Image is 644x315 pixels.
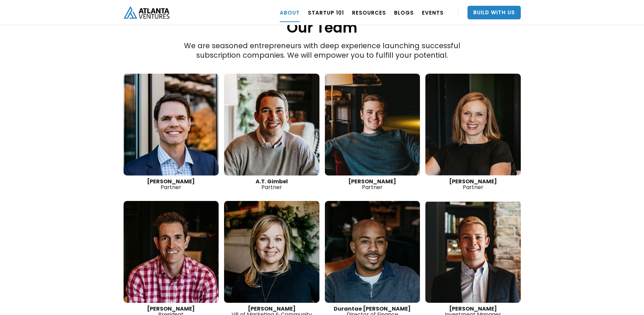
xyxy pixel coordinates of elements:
[147,305,195,313] strong: [PERSON_NAME]
[467,6,521,19] a: Build With Us
[425,179,521,190] div: Partner
[352,3,386,22] a: RESOURCES
[224,179,319,190] div: Partner
[256,178,288,185] strong: A.T. Gimbel
[280,3,300,22] a: ABOUT
[124,179,219,190] div: Partner
[449,305,497,313] strong: [PERSON_NAME]
[394,3,414,22] a: BLOGS
[422,3,444,22] a: EVENTS
[325,179,420,190] div: Partner
[334,305,411,313] strong: Durantae [PERSON_NAME]
[449,178,497,185] strong: [PERSON_NAME]
[147,178,195,185] strong: [PERSON_NAME]
[308,3,344,22] a: Startup 101
[248,305,296,313] strong: [PERSON_NAME]
[348,178,396,185] strong: [PERSON_NAME]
